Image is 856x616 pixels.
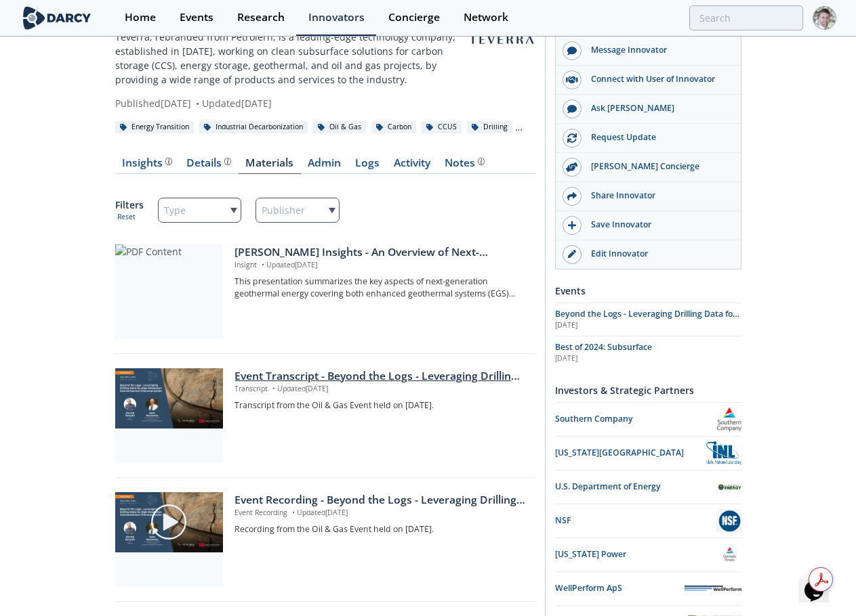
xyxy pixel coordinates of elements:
[582,248,733,260] div: Edit Innovator
[582,131,733,144] div: Request Update
[115,158,180,174] a: Insights
[235,384,525,395] p: Transcript Updated [DATE]
[164,201,186,220] span: Type
[582,190,733,202] div: Share Innovator
[20,6,94,30] img: logo-wide.svg
[224,158,232,165] img: information.svg
[556,211,741,240] button: Save Innovator
[115,368,223,429] img: Video Content
[555,441,741,465] a: [US_STATE][GEOGRAPHIC_DATA] Idaho National Laboratory
[422,121,462,133] div: CCUS
[180,158,239,174] a: Details
[555,577,741,600] a: WellPerform ApS WellPerform ApS
[464,12,508,23] div: Network
[556,240,741,269] a: Edit Innovator
[555,378,741,402] div: Investors & Strategic Partners
[555,509,741,533] a: NSF NSF
[115,121,195,133] div: Energy Transition
[555,279,741,303] div: Events
[555,543,741,567] a: [US_STATE] Power Georgia Power
[117,212,136,223] button: Reset
[582,160,733,173] div: [PERSON_NAME] Concierge
[235,523,525,535] p: Recording from the Oil & Gas Event held on [DATE].
[706,441,741,465] img: Idaho National Laboratory
[799,562,842,602] iframe: chat widget
[689,5,803,30] input: Advanced Search
[717,509,741,533] img: NSF
[115,30,468,87] p: Teverra, rebranded from Petrolern, is a leading-edge technology company, established in [DATE], w...
[445,158,485,169] div: Notes
[235,368,525,384] div: Event Transcript - Beyond the Logs - Leveraging Drilling Data for High-Resolution Geomechanical C...
[555,408,741,431] a: Southern Company Southern Company
[685,586,741,591] img: WellPerform ApS
[555,308,741,331] a: Beyond the Logs - Leveraging Drilling Data for High-Resolution Geomechanical Characterization [DATE]
[555,447,706,459] div: [US_STATE][GEOGRAPHIC_DATA]
[387,158,438,174] a: Activity
[235,260,525,271] p: Insight Updated [DATE]
[186,158,231,169] div: Details
[115,96,468,110] div: Published [DATE] Updated [DATE]
[235,244,525,261] div: [PERSON_NAME] Insights - An Overview of Next-Generation Geothermal
[150,503,188,541] img: play-chapters-gray.svg
[262,201,305,220] span: Publisher
[165,158,173,165] img: information.svg
[289,508,297,517] span: •
[235,399,525,412] p: Transcript from the Oil & Gas Event held on [DATE].
[301,158,348,174] a: Admin
[115,368,535,463] a: Video Content Event Transcript - Beyond the Logs - Leveraging Drilling Data for High-Resolution G...
[555,341,652,353] span: Best of 2024: Subsurface
[115,198,144,212] p: Filters
[555,582,685,594] div: WellPerform ApS
[180,12,213,23] div: Events
[115,492,535,587] a: Video Content Event Recording - Beyond the Logs - Leveraging Drilling Data for High-Resolution Ge...
[122,158,172,169] div: Insights
[555,320,741,331] div: [DATE]
[555,514,718,527] div: NSF
[718,475,741,499] img: U.S. Department of Energy
[582,73,733,85] div: Connect with User of Innovator
[235,492,525,508] div: Event Recording - Beyond the Logs - Leveraging Drilling Data for High-Resolution Geomechanical Ch...
[467,121,513,133] div: Drilling
[388,12,440,23] div: Concierge
[717,408,741,431] img: Southern Company
[582,44,733,56] div: Message Innovator
[555,308,739,345] span: Beyond the Logs - Leveraging Drilling Data for High-Resolution Geomechanical Characterization
[813,6,836,30] img: Profile
[555,413,718,425] div: Southern Company
[237,12,285,23] div: Research
[555,353,741,364] div: [DATE]
[555,341,741,364] a: Best of 2024: Subsurface [DATE]
[256,198,340,223] div: Publisher
[438,158,492,174] a: Notes
[478,158,485,165] img: information.svg
[194,97,202,110] span: •
[308,12,365,23] div: Innovators
[371,121,417,133] div: Carbon
[313,121,367,133] div: Oil & Gas
[718,543,741,567] img: Georgia Power
[199,121,308,133] div: Industrial Decarbonization
[235,276,525,301] p: This presentation summarizes the key aspects of next-generation geothermal energy covering both e...
[125,12,156,23] div: Home
[235,508,525,519] p: Event Recording Updated [DATE]
[270,384,277,393] span: •
[582,102,733,114] div: Ask [PERSON_NAME]
[239,158,301,174] a: Materials
[555,548,718,560] div: [US_STATE] Power
[555,475,741,499] a: U.S. Department of Energy U.S. Department of Energy
[115,244,535,339] a: PDF Content [PERSON_NAME] Insights - An Overview of Next-Generation Geothermal Insight •Updated[D...
[555,481,718,493] div: U.S. Department of Energy
[259,260,266,269] span: •
[582,219,733,231] div: Save Innovator
[158,198,242,223] div: Type
[348,158,387,174] a: Logs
